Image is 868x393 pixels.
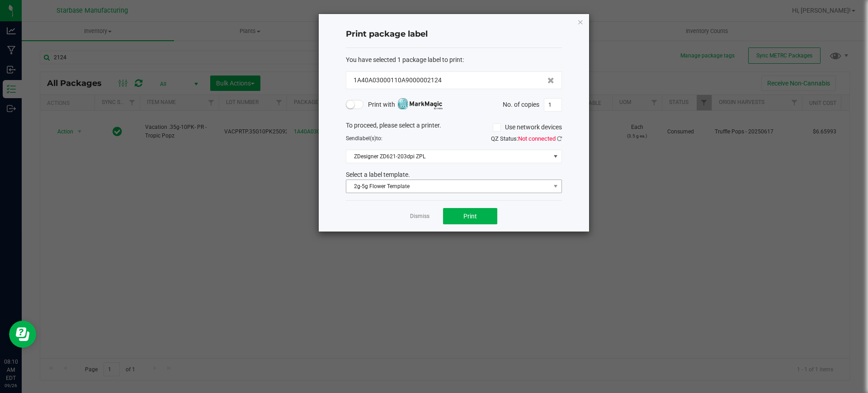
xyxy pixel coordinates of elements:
span: QZ Status: [491,135,562,142]
a: Dismiss [410,213,429,220]
div: To proceed, please select a printer. [339,121,569,134]
h4: Print package label [346,28,562,40]
span: Print [463,213,477,220]
span: Send to: [346,135,382,142]
iframe: Resource center [9,321,36,348]
div: Select a label template. [339,170,569,180]
div: : [346,55,562,65]
span: 1A40A03000110A9000002124 [354,76,442,85]
span: You have selected 1 package label to print [346,56,462,63]
span: Print with [368,99,443,110]
span: label(s) [358,135,376,142]
img: mark_magic_cybra.png [397,98,443,109]
button: Print [443,208,497,224]
span: No. of copies [503,100,539,108]
span: Not connected [518,135,556,142]
span: ZDesigner ZD621-203dpi ZPL [346,150,550,163]
label: Use network devices [493,123,562,132]
span: 2g-5g Flower Template [346,180,550,193]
